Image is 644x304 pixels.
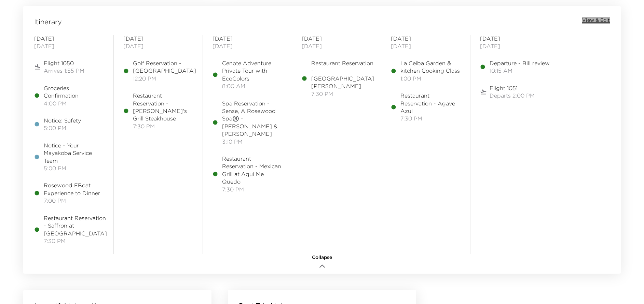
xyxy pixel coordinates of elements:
span: 7:00 PM [44,197,104,204]
button: Collapse [305,254,339,270]
span: 12:20 PM [133,75,196,82]
span: 1:00 PM [400,75,461,82]
span: [DATE] [123,35,193,42]
span: Golf Reservation - [GEOGRAPHIC_DATA] [133,59,196,75]
span: Arrives 1:55 PM [44,67,84,74]
span: [DATE] [34,42,104,50]
span: La Ceiba Garden & kitchen Cooking Class [400,59,461,75]
span: [DATE] [391,35,461,42]
span: 7:30 PM [311,90,374,98]
span: Departure - Bill review [490,59,550,67]
span: [DATE] [213,35,282,42]
span: [DATE] [480,42,550,50]
span: Notice - Your Mayakoba Service Team [44,142,104,164]
span: Notice: Safety [44,117,81,124]
span: 7:30 PM [133,122,193,130]
span: 7:30 PM [222,186,282,193]
span: [DATE] [302,42,371,50]
span: Cenote Adventure Private Tour with EcoColors [222,59,282,82]
button: View & Edit [582,17,610,24]
span: Flight 1051 [490,84,535,92]
span: Flight 1050 [44,59,84,67]
span: 8:00 AM [222,82,282,90]
span: [DATE] [123,42,193,50]
span: 7:30 PM [400,115,461,122]
span: 5:00 PM [44,164,104,172]
span: 4:00 PM [44,100,104,107]
span: Restaurant Reservation - [GEOGRAPHIC_DATA][PERSON_NAME] [311,59,374,90]
span: [DATE] [34,35,104,42]
span: 7:30 PM [44,237,107,245]
span: 10:15 AM [490,67,550,74]
span: 5:00 PM [44,124,81,132]
span: Restaurant Reservation - Mexican Grill at Aqui Me Quedo [222,155,282,186]
span: Spa Reservation - Sense, A Rosewood Spa®️ - [PERSON_NAME] & [PERSON_NAME] [222,100,282,138]
span: 3:10 PM [222,138,282,145]
span: Restaurant Reservation - [PERSON_NAME]'s Grill Steakhouse [133,92,193,122]
span: [DATE] [213,42,282,50]
span: Restaurant Reservation - Saffron at [GEOGRAPHIC_DATA] [44,214,107,237]
span: [DATE] [391,42,461,50]
span: [DATE] [302,35,371,42]
span: Groceries Confirmation [44,84,104,100]
span: Collapse [312,254,332,261]
span: Restaurant Reservation - Agave Azul [400,92,461,115]
span: Itinerary [34,17,62,27]
span: Departs 2:00 PM [490,92,535,99]
span: Rosewood EBoat Experience to Dinner [44,182,104,197]
span: [DATE] [480,35,550,42]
